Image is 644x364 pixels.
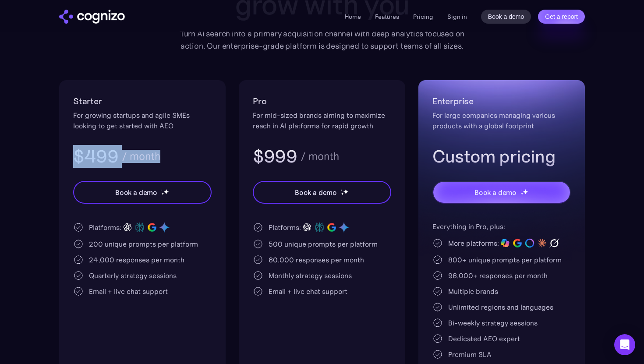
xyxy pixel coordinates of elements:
[341,189,342,191] img: star
[269,286,347,297] div: Email + live chat support
[448,333,520,344] div: Dedicated AEO expert
[269,239,378,249] div: 500 unique prompts per platform
[73,181,212,204] a: Book a demostarstarstar
[253,145,297,168] h3: $999
[448,302,553,312] div: Unlimited regions and languages
[115,187,157,198] div: Book a demo
[432,145,571,168] h3: Custom pricing
[301,151,339,162] div: / month
[269,222,301,233] div: Platforms:
[59,10,125,24] a: home
[173,28,471,52] div: Turn AI search into a primary acquisition channel with deep analytics focused on action. Our ente...
[59,10,125,24] img: cognizo logo
[448,286,498,297] div: Multiple brands
[253,94,391,108] h2: Pro
[89,286,168,297] div: Email + live chat support
[269,254,364,265] div: 60,000 responses per month
[122,151,160,162] div: / month
[89,270,177,281] div: Quarterly strategy sessions
[432,181,571,204] a: Book a demostarstarstar
[520,192,524,195] img: star
[161,189,163,191] img: star
[73,145,118,168] h3: $499
[520,189,522,191] img: star
[295,187,337,198] div: Book a demo
[161,192,164,195] img: star
[341,192,344,195] img: star
[89,254,184,265] div: 24,000 responses per month
[89,222,121,233] div: Platforms:
[448,318,538,328] div: Bi-weekly strategy sessions
[253,181,391,204] a: Book a demostarstarstar
[614,334,635,355] div: Open Intercom Messenger
[447,11,467,22] a: Sign in
[73,94,212,108] h2: Starter
[432,110,571,131] div: For large companies managing various products with a global footprint
[448,270,548,281] div: 96,000+ responses per month
[538,10,585,24] a: Get a report
[163,189,169,194] img: star
[523,189,528,194] img: star
[73,110,212,131] div: For growing startups and agile SMEs looking to get started with AEO
[432,94,571,108] h2: Enterprise
[345,13,361,21] a: Home
[448,238,499,248] div: More platforms:
[253,110,391,131] div: For mid-sized brands aiming to maximize reach in AI platforms for rapid growth
[448,254,562,265] div: 800+ unique prompts per platform
[413,13,433,21] a: Pricing
[448,349,492,360] div: Premium SLA
[432,221,571,232] div: Everything in Pro, plus:
[343,189,349,194] img: star
[481,10,531,24] a: Book a demo
[375,13,399,21] a: Features
[89,239,198,249] div: 200 unique prompts per platform
[269,270,352,281] div: Monthly strategy sessions
[474,187,517,198] div: Book a demo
